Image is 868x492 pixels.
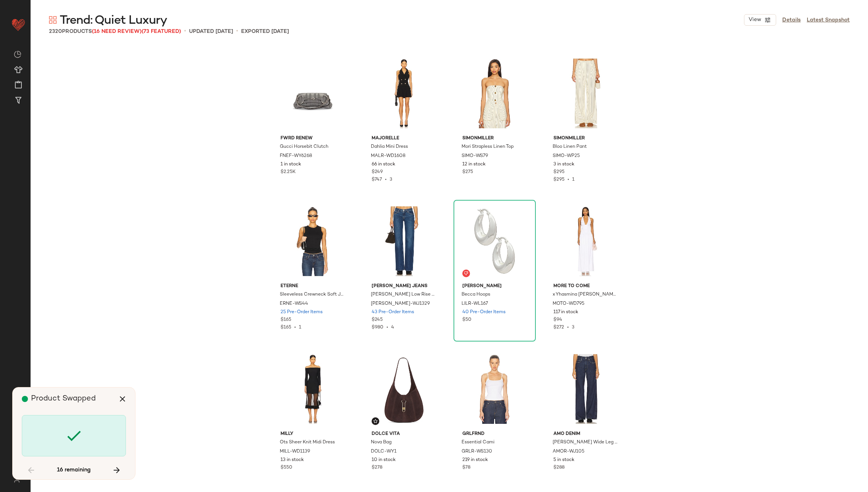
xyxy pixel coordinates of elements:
[373,419,378,423] img: svg%3e
[236,27,238,36] span: •
[371,439,392,446] span: Nova Bag
[462,135,527,142] span: SIMONMILLER
[382,177,390,182] span: •
[11,17,26,32] img: heart_red.DM2ytmEG.svg
[572,325,574,330] span: 3
[372,317,383,324] span: $245
[372,464,382,471] span: $278
[807,16,850,24] a: Latest Snapshot
[744,14,776,26] button: View
[365,55,442,132] img: MALR-WD1608_V1.jpg
[281,309,323,316] span: 25 Pre-Order Items
[241,28,289,36] p: Exported [DATE]
[462,301,488,307] span: LILR-WL167
[184,27,186,36] span: •
[142,29,181,34] span: (73 Featured)
[553,439,617,446] span: [PERSON_NAME] Wide Leg Jeans
[462,457,488,464] span: 219 in stock
[782,16,801,24] a: Details
[14,51,21,58] img: svg%3e
[462,161,486,168] span: 12 in stock
[371,291,436,298] span: [PERSON_NAME] Low Rise Loose Straight
[189,28,233,36] p: updated [DATE]
[553,291,617,298] span: x Yhasmina [PERSON_NAME] Maxi Dress
[371,301,430,307] span: [PERSON_NAME]-WJ1329
[281,325,291,330] span: $165
[281,317,291,324] span: $165
[280,153,312,160] span: FNEF-WY6268
[462,153,488,160] span: SIMO-WS79
[281,169,296,176] span: $2.25K
[372,325,383,330] span: $980
[49,16,57,24] img: svg%3e
[281,431,345,438] span: MILLY
[291,325,299,330] span: •
[553,153,580,160] span: SIMO-WP25
[748,17,761,23] span: View
[553,317,562,324] span: $94
[462,439,494,446] span: Essential Cami
[553,301,584,307] span: MOTO-WD795
[372,283,436,290] span: [PERSON_NAME] Jeans
[572,177,574,182] span: 1
[49,29,62,34] span: 2320
[462,448,492,455] span: GRLR-WS130
[462,169,473,176] span: $275
[274,55,351,132] img: FNEF-WY6268_V1.jpg
[274,203,351,280] img: ERNE-WS44_V1.jpg
[371,144,408,150] span: Dahlia Mini Dress
[383,325,391,330] span: •
[280,448,310,455] span: MILL-WD1139
[462,144,514,150] span: Mori Strapless Linen Top
[462,317,472,324] span: $50
[462,283,527,290] span: [PERSON_NAME]
[391,325,394,330] span: 4
[372,161,395,168] span: 66 in stock
[372,457,396,464] span: 10 in stock
[547,55,624,132] img: SIMO-WP25_V1.jpg
[547,350,624,428] img: AMOR-WJ105_V1.jpg
[365,203,442,280] img: HUDSON-WJ1329_V1.jpg
[280,291,344,298] span: Sleeveless Crewneck Soft Jersey Top
[565,177,572,182] span: •
[564,325,572,330] span: •
[553,283,618,290] span: MORE TO COME
[462,431,527,438] span: GRLFRND
[462,464,470,471] span: $78
[280,301,308,307] span: ERNE-WS44
[281,135,345,142] span: FWRD Renew
[280,439,335,446] span: Ots Sheer Knit Midi Dress
[372,135,436,142] span: MAJORELLE
[9,477,24,483] img: svg%3e
[371,448,396,455] span: DOLC-WY1
[372,169,383,176] span: $249
[365,350,442,428] img: DOLC-WY1_V1.jpg
[281,283,345,290] span: Eterne
[553,144,587,150] span: Bloo Linen Pant
[553,169,565,176] span: $295
[456,55,533,132] img: SIMO-WS79_V1.jpg
[553,161,574,168] span: 3 in stock
[547,203,624,280] img: MOTO-WD795_V1.jpg
[553,309,578,316] span: 117 in stock
[281,464,292,471] span: $550
[49,28,181,36] div: Products
[281,457,304,464] span: 13 in stock
[462,309,506,316] span: 40 Pre-Order Items
[553,457,574,464] span: 5 in stock
[462,291,490,298] span: Becca Hoops
[371,153,406,160] span: MALR-WD1608
[553,135,618,142] span: SIMONMILLER
[57,467,91,474] span: 16 remaining
[553,177,565,182] span: $295
[274,350,351,428] img: MILL-WD1139_V1.jpg
[280,144,328,150] span: Gucci Horsebit Clutch
[372,177,382,182] span: $747
[281,161,301,168] span: 1 in stock
[464,271,468,276] img: svg%3e
[456,203,533,280] img: LILR-WL167_V1.jpg
[299,325,301,330] span: 1
[92,29,142,34] span: (16 Need Review)
[60,13,167,28] span: Trend: Quiet Luxury
[553,431,618,438] span: AMO Denim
